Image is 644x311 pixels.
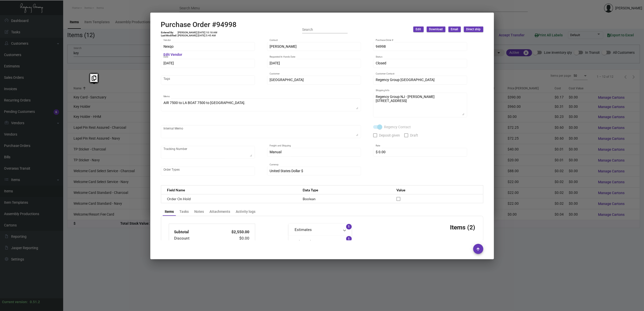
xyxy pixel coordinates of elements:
span: Boolean [303,197,316,201]
button: Email [448,27,461,32]
span: Manual [270,150,281,154]
div: Attachments [209,209,230,214]
span: Email [451,27,458,32]
button: Direct ship [464,27,483,32]
th: Data Type [298,186,391,194]
th: Value [391,186,483,194]
td: Entered By: [161,31,178,34]
td: $2,550.00 [220,229,250,235]
mat-panel-title: Estimates [295,227,340,233]
td: [PERSON_NAME] [DATE] 5:45 AM [178,34,218,37]
div: Activity logs [236,209,255,214]
div: Notes [194,209,204,214]
span: Edit [416,27,421,32]
td: Last Modified: [161,34,178,37]
td: [PERSON_NAME] [DATE] 10:18 AM [178,31,218,34]
span: Closed [376,61,386,65]
mat-expansion-panel-header: Sales Orders [289,236,352,248]
div: Items [165,209,174,214]
button: Download [427,27,445,32]
h2: Purchase Order #94998 [161,20,237,29]
span: Download [429,27,443,32]
span: Order On Hold [167,197,191,201]
button: Edit [413,27,424,32]
div: 0.51.2 [30,299,40,305]
mat-panel-title: Sales Orders [295,239,340,245]
span: Draft [410,132,418,138]
td: Subtotal [174,229,220,235]
span: Deposit given [379,132,400,138]
mat-expansion-panel-header: Estimates [289,224,352,236]
i: Copy [92,75,96,81]
span: Direct ship [466,27,481,32]
th: Field Name [161,186,298,194]
div: Current version: [2,299,28,305]
div: Tasks [179,209,189,214]
td: Discount [174,235,220,242]
mat-hint: Edit Vendor [163,53,182,57]
td: $0.00 [220,235,250,242]
span: Regency Contact [384,124,411,130]
h3: Items (2) [450,224,475,231]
